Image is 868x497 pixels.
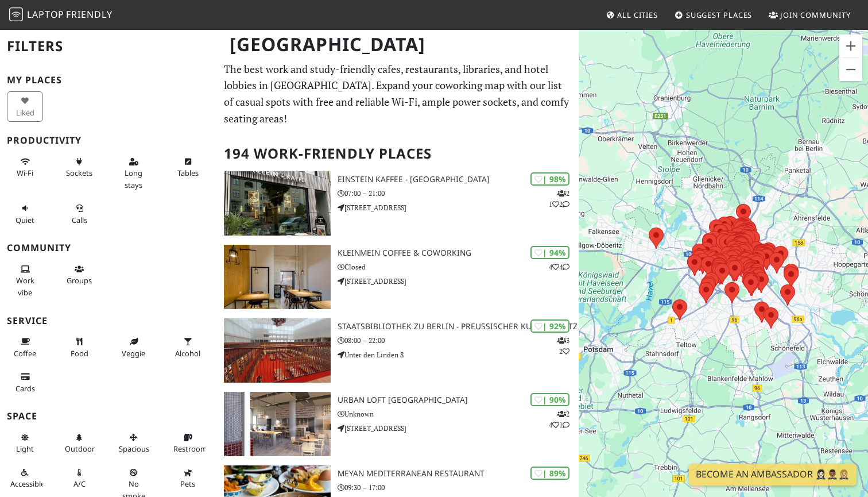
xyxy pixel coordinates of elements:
[338,202,579,213] p: [STREET_ADDRESS]
[338,188,579,199] p: 07:00 – 21:00
[170,428,206,459] button: Restroom
[15,215,34,225] span: Quiet
[115,152,152,194] button: Long stays
[119,444,149,454] span: Spacious
[7,29,210,64] h2: Filters
[338,335,579,346] p: 08:00 – 22:00
[601,5,662,25] a: All Cities
[338,261,579,272] p: Closed
[7,315,210,326] h3: Service
[175,348,200,359] span: Alcohol
[549,409,569,430] p: 2 4 1
[177,168,199,178] span: Work-friendly tables
[71,348,88,359] span: Food
[689,464,857,486] a: Become an Ambassador 🤵🏻‍♀️🤵🏾‍♂️🤵🏼‍♀️
[224,392,331,456] img: URBAN LOFT Berlin
[61,199,98,229] button: Calls
[66,8,112,21] span: Friendly
[180,479,195,489] span: Pet friendly
[224,245,331,309] img: KleinMein Coffee & Coworking
[7,242,210,253] h3: Community
[217,392,579,456] a: URBAN LOFT Berlin | 90% 241 URBAN LOFT [GEOGRAPHIC_DATA] Unknown [STREET_ADDRESS]
[549,261,569,272] p: 4 4
[7,428,43,459] button: Light
[224,318,331,383] img: Staatsbibliothek zu Berlin - Preußischer Kulturbesitz
[61,260,98,290] button: Groups
[530,172,569,186] div: | 98%
[764,5,855,25] a: Join Community
[338,248,579,258] h3: KleinMein Coffee & Coworking
[7,260,43,302] button: Work vibe
[170,332,206,363] button: Alcohol
[7,411,210,422] h3: Space
[17,168,33,178] span: Stable Wi-Fi
[530,246,569,259] div: | 94%
[125,168,142,190] span: Long stays
[338,409,579,419] p: Unknown
[65,444,95,454] span: Outdoor area
[122,348,145,359] span: Veggie
[15,383,35,394] span: Credit cards
[9,7,23,21] img: LaptopFriendly
[338,395,579,405] h3: URBAN LOFT [GEOGRAPHIC_DATA]
[530,393,569,406] div: | 90%
[67,275,92,286] span: Group tables
[173,444,207,454] span: Restroom
[338,469,579,479] h3: Meyan Mediterranean Restaurant
[839,34,862,57] button: Zoom in
[530,467,569,480] div: | 89%
[217,171,579,236] a: Einstein Kaffee - Charlottenburg | 98% 212 Einstein Kaffee - [GEOGRAPHIC_DATA] 07:00 – 21:00 [STR...
[549,188,569,210] p: 2 1 2
[224,171,331,236] img: Einstein Kaffee - Charlottenburg
[14,348,36,359] span: Coffee
[7,332,43,363] button: Coffee
[7,199,43,229] button: Quiet
[217,245,579,309] a: KleinMein Coffee & Coworking | 94% 44 KleinMein Coffee & Coworking Closed [STREET_ADDRESS]
[530,319,569,333] div: | 92%
[338,482,579,493] p: 09:30 – 17:00
[224,61,572,127] p: The best work and study-friendly cafes, restaurants, libraries, and hotel lobbies in [GEOGRAPHIC_...
[72,215,87,225] span: Video/audio calls
[61,332,98,363] button: Food
[16,275,34,297] span: People working
[61,152,98,183] button: Sockets
[115,428,152,459] button: Spacious
[61,463,98,494] button: A/C
[224,136,572,171] h2: 194 Work-Friendly Places
[7,463,43,494] button: Accessible
[338,423,579,434] p: [STREET_ADDRESS]
[7,367,43,398] button: Cards
[617,10,658,20] span: All Cities
[217,318,579,383] a: Staatsbibliothek zu Berlin - Preußischer Kulturbesitz | 92% 32 Staatsbibliothek zu Berlin - Preuß...
[338,322,579,332] h3: Staatsbibliothek zu Berlin - Preußischer Kulturbesitz
[7,75,210,86] h3: My Places
[7,135,210,146] h3: Productivity
[170,463,206,494] button: Pets
[686,10,753,20] span: Suggest Places
[780,10,851,20] span: Join Community
[557,335,569,357] p: 3 2
[670,5,757,25] a: Suggest Places
[839,58,862,81] button: Zoom out
[7,152,43,183] button: Wi-Fi
[338,349,579,360] p: Unter den Linden 8
[73,479,86,489] span: Air conditioned
[66,168,92,178] span: Power sockets
[9,5,113,25] a: LaptopFriendly LaptopFriendly
[338,276,579,287] p: [STREET_ADDRESS]
[220,29,576,60] h1: [GEOGRAPHIC_DATA]
[10,479,45,489] span: Accessible
[61,428,98,459] button: Outdoor
[16,444,34,454] span: Natural light
[338,175,579,184] h3: Einstein Kaffee - [GEOGRAPHIC_DATA]
[27,8,64,21] span: Laptop
[115,332,152,363] button: Veggie
[170,152,206,183] button: Tables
